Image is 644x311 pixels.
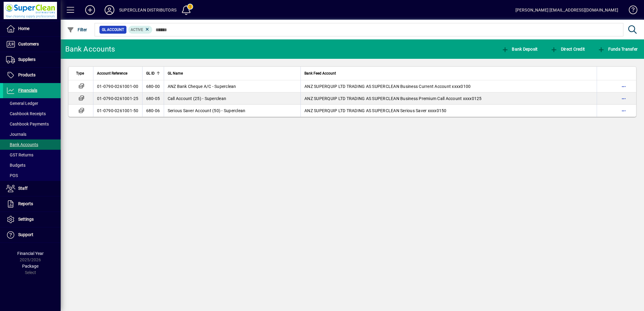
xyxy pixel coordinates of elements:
[3,109,61,119] a: Cashbook Receipts
[6,111,46,116] span: Cashbook Receipts
[6,163,25,168] span: Budgets
[3,68,61,83] a: Products
[501,47,538,52] span: Bank Deposit
[146,70,160,77] div: GL ID
[3,21,61,36] a: Home
[3,98,61,109] a: General Ledger
[18,88,37,93] span: Financials
[128,26,153,34] mat-chip: Activation Status: Active
[18,232,33,237] span: Support
[3,129,61,139] a: Journals
[596,44,639,55] button: Funds Transfer
[168,70,183,77] span: GL Name
[515,5,618,15] div: [PERSON_NAME] [EMAIL_ADDRESS][DOMAIN_NAME]
[18,57,35,62] span: Suppliers
[3,196,61,212] a: Reports
[17,251,44,256] span: Financial Year
[6,152,33,157] span: GST Returns
[6,132,26,137] span: Journals
[18,42,39,46] span: Customers
[76,70,89,77] div: Type
[100,5,119,15] button: Profile
[146,96,160,101] span: 680-05
[67,27,87,32] span: Filter
[168,108,246,113] span: Serious Saver Account (50) - Superclean
[3,181,61,196] a: Staff
[624,1,636,21] a: Knowledge Base
[598,47,638,52] span: Funds Transfer
[97,70,127,77] span: Account Reference
[80,5,100,15] button: Add
[18,217,34,222] span: Settings
[304,96,482,101] span: ANZ SUPERQUIP LTD TRADING AS SUPERCLEAN Business Premium Call Account xxxx0125
[6,142,38,147] span: Bank Accounts
[6,173,18,178] span: POS
[304,84,471,89] span: ANZ SUPERQUIP LTD TRADING AS SUPERCLEAN Business Current Account xxxx0100
[619,82,629,91] button: More options
[6,101,38,106] span: General Ledger
[619,94,629,103] button: More options
[3,160,61,170] a: Budgets
[3,119,61,129] a: Cashbook Payments
[119,5,176,15] div: SUPERCLEAN DISTRIBUTORS
[168,70,297,77] div: GL Name
[3,139,61,150] a: Bank Accounts
[65,44,115,54] div: Bank Accounts
[3,37,61,52] a: Customers
[93,92,142,105] td: 01-0790-0261001-25
[3,150,61,160] a: GST Returns
[3,170,61,181] a: POS
[102,27,124,33] span: GL Account
[500,44,539,55] button: Bank Deposit
[304,70,593,77] div: Bank Feed Account
[304,108,447,113] span: ANZ SUPERQUIP LTD TRADING AS SUPERCLEAN Serious Saver xxxx0150
[146,108,160,113] span: 680-06
[146,70,155,77] span: GL ID
[619,106,629,115] button: More options
[18,26,29,31] span: Home
[3,52,61,67] a: Suppliers
[18,72,35,77] span: Products
[65,24,89,35] button: Filter
[304,70,336,77] span: Bank Feed Account
[76,70,84,77] span: Type
[550,47,585,52] span: Direct Credit
[18,201,33,206] span: Reports
[168,96,226,101] span: Call Account (25) - Superclean
[3,227,61,242] a: Support
[22,264,39,269] span: Package
[3,212,61,227] a: Settings
[93,105,142,117] td: 01-0790-0261001-50
[18,186,28,191] span: Staff
[549,44,586,55] button: Direct Credit
[6,122,49,126] span: Cashbook Payments
[168,84,236,89] span: ANZ Bank Cheque A/C - Superclean
[146,84,160,89] span: 680-00
[131,28,143,32] span: Active
[93,80,142,92] td: 01-0790-0261001-00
